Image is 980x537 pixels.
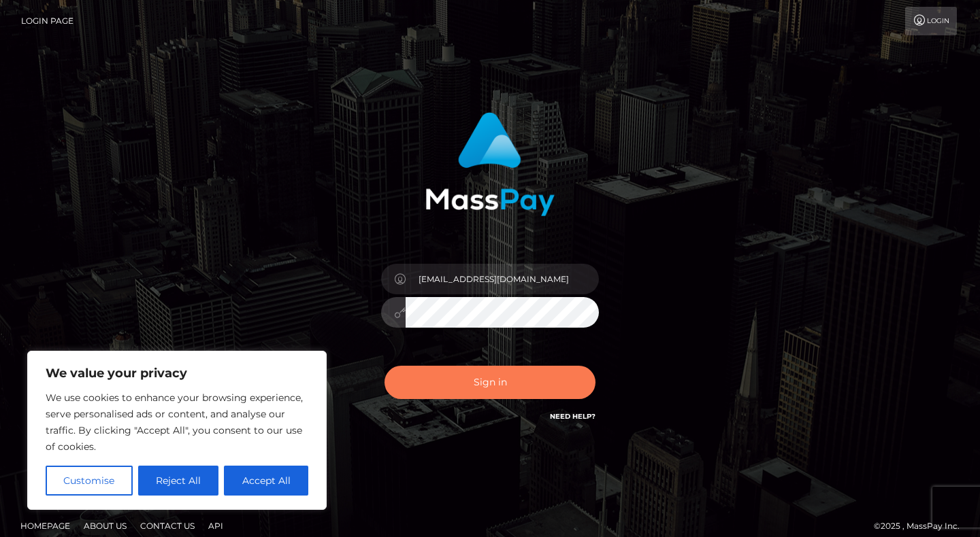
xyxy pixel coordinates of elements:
[406,264,599,294] input: Username...
[46,389,308,455] p: We use cookies to enhance your browsing experience, serve personalised ads or content, and analys...
[385,366,595,399] button: Sign in
[224,466,308,496] button: Accept All
[46,365,308,381] p: We value your privacy
[46,466,133,496] button: Customise
[15,515,76,536] a: Homepage
[138,466,219,496] button: Reject All
[905,7,957,35] a: Login
[27,351,327,510] div: We value your privacy
[425,112,555,216] img: MassPay Login
[874,519,970,534] div: © 2025 , MassPay Inc.
[135,515,200,536] a: Contact Us
[550,412,595,421] a: Need Help?
[203,515,229,536] a: API
[21,7,73,35] a: Login Page
[78,515,132,536] a: About Us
